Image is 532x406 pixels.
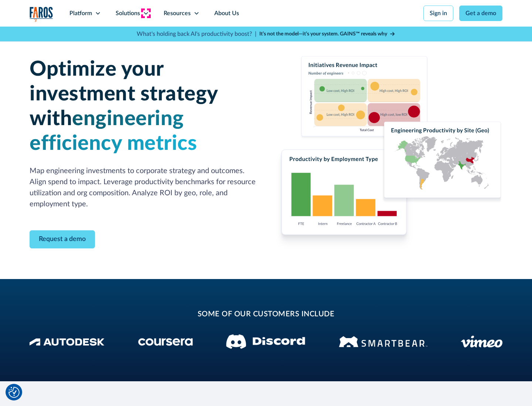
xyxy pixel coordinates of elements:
div: Solutions [116,9,140,18]
h2: some of our customers include [89,309,443,320]
img: Discord logo [226,334,305,349]
a: home [30,7,53,22]
a: Get a demo [459,6,502,21]
img: Logo of the analytics and reporting company Faros. [30,7,53,22]
div: Platform [69,9,92,18]
span: engineering efficiency metrics [30,109,197,154]
strong: It’s not the model—it’s your system. GAINS™ reveals why [259,31,387,37]
img: Charts displaying initiatives revenue impact, productivity by employment type and engineering pro... [275,56,502,250]
p: What's holding back AI's productivity boost? | [137,30,256,38]
a: Contact Modal [30,230,95,248]
button: Cookie Settings [8,387,20,398]
img: Autodesk Logo [30,338,105,346]
img: Smartbear Logo [339,335,427,348]
img: Coursera Logo [138,338,193,346]
a: It’s not the model—it’s your system. GAINS™ reveals why [259,30,395,38]
div: Resources [164,9,191,18]
p: Map engineering investments to corporate strategy and outcomes. Align spend to impact. Leverage p... [30,165,257,210]
img: Vimeo logo [461,336,502,348]
a: Sign in [423,6,453,21]
h1: Optimize your investment strategy with [30,57,257,156]
img: Revisit consent button [8,387,20,398]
